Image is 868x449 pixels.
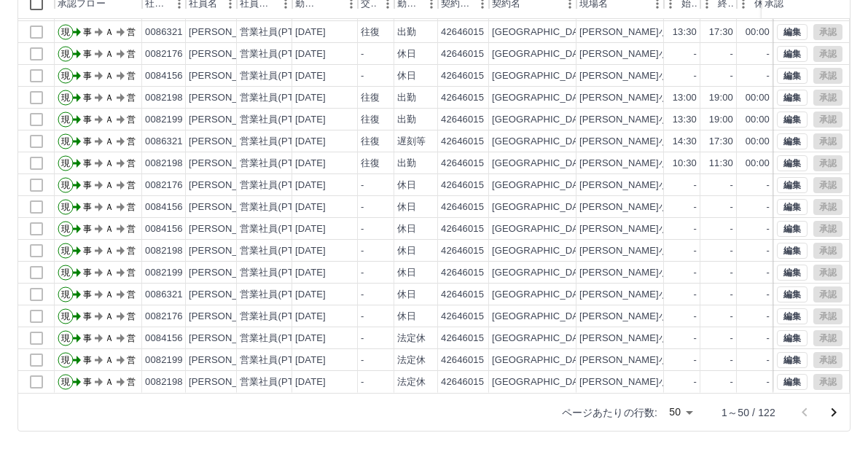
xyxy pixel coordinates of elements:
div: - [730,266,733,280]
div: [PERSON_NAME]小学校 [PERSON_NAME]っ子クラブ [579,244,824,258]
div: - [767,310,770,324]
div: 出勤 [397,113,416,127]
div: [PERSON_NAME] [189,179,268,192]
div: 11:30 [709,157,733,171]
text: Ａ [105,180,114,190]
div: 休日 [397,310,416,324]
div: 出勤 [397,26,416,39]
div: 0084156 [145,69,183,83]
text: Ａ [105,246,114,256]
button: 編集 [777,133,808,149]
div: [PERSON_NAME] [189,332,268,345]
text: 事 [83,180,92,190]
text: Ａ [105,93,114,103]
div: 42646015 [441,266,484,280]
div: 遅刻等 [397,135,426,149]
text: 現 [61,246,70,256]
div: 営業社員(PT契約) [240,310,316,324]
div: [PERSON_NAME] [189,244,268,258]
div: 営業社員(PT契約) [240,26,316,39]
div: 0082198 [145,91,183,105]
div: [PERSON_NAME]小学校 [PERSON_NAME]っ子クラブ [579,310,824,324]
text: Ａ [105,289,114,300]
text: 現 [61,224,70,234]
text: 現 [61,136,70,147]
div: - [730,244,733,258]
div: 0082176 [145,47,183,61]
button: 編集 [777,221,808,237]
div: [PERSON_NAME]小学校 [PERSON_NAME]っ子クラブ [579,135,824,149]
div: - [361,222,364,236]
div: - [361,310,364,324]
div: 営業社員(PT契約) [240,113,316,127]
button: 次のページへ [819,398,848,427]
div: - [730,332,733,345]
div: [DATE] [295,26,326,39]
text: 営 [127,311,136,321]
div: [GEOGRAPHIC_DATA] [492,47,593,61]
div: 17:30 [709,135,733,149]
div: 往復 [361,91,380,105]
text: Ａ [105,268,114,278]
div: 往復 [361,135,380,149]
div: 0082199 [145,354,183,367]
div: [GEOGRAPHIC_DATA] [492,310,593,324]
text: Ａ [105,71,114,81]
text: 現 [61,289,70,300]
div: [DATE] [295,91,326,105]
text: 営 [127,224,136,234]
div: 営業社員(PT契約) [240,288,316,302]
div: 営業社員(PT契約) [240,69,316,83]
div: - [694,310,697,324]
div: 営業社員(PT契約) [240,354,316,367]
div: [PERSON_NAME]小学校 [PERSON_NAME]っ子クラブ [579,113,824,127]
text: 事 [83,49,92,59]
div: [PERSON_NAME] [189,310,268,324]
text: 現 [61,158,70,168]
div: [GEOGRAPHIC_DATA] [492,288,593,302]
div: [DATE] [295,200,326,214]
div: 00:00 [746,113,770,127]
div: - [694,179,697,192]
div: 休日 [397,288,416,302]
text: 事 [83,71,92,81]
div: - [767,222,770,236]
text: 現 [61,180,70,190]
div: 50 [663,402,698,423]
div: 休日 [397,47,416,61]
div: 休日 [397,244,416,258]
text: 現 [61,49,70,59]
div: 42646015 [441,288,484,302]
div: 42646015 [441,244,484,258]
text: 現 [61,71,70,81]
div: 営業社員(PT契約) [240,222,316,236]
text: 事 [83,268,92,278]
div: [PERSON_NAME] [189,47,268,61]
text: 営 [127,71,136,81]
div: - [694,69,697,83]
div: [PERSON_NAME]小学校 [PERSON_NAME]っ子クラブ [579,288,824,302]
text: 現 [61,93,70,103]
div: [PERSON_NAME]小学校 [PERSON_NAME]っ子クラブ [579,69,824,83]
div: [PERSON_NAME] [189,69,268,83]
text: 営 [127,246,136,256]
div: [GEOGRAPHIC_DATA] [492,244,593,258]
div: - [767,69,770,83]
div: 42646015 [441,91,484,105]
div: [GEOGRAPHIC_DATA] [492,26,593,39]
text: 営 [127,202,136,212]
text: 現 [61,27,70,37]
div: 営業社員(PT契約) [240,157,316,171]
div: 0082198 [145,244,183,258]
button: 編集 [777,68,808,84]
text: 営 [127,27,136,37]
text: 営 [127,114,136,125]
text: 営 [127,93,136,103]
div: [DATE] [295,310,326,324]
div: 休日 [397,179,416,192]
div: [PERSON_NAME] [189,354,268,367]
text: Ａ [105,333,114,343]
text: 事 [83,311,92,321]
div: 42646015 [441,157,484,171]
text: Ａ [105,158,114,168]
